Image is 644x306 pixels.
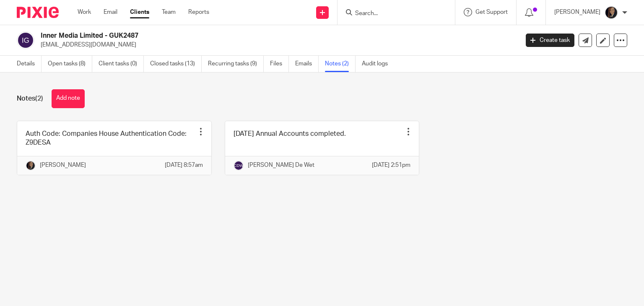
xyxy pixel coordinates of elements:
[248,161,314,169] p: [PERSON_NAME] De Wet
[234,161,244,171] img: svg%3E
[554,8,600,16] p: [PERSON_NAME]
[17,31,34,49] img: svg%3E
[162,8,176,16] a: Team
[17,94,43,103] h1: Notes
[354,10,430,18] input: Search
[596,34,610,47] a: Edit client
[270,56,289,72] a: Files
[165,161,203,169] p: [DATE] 8:57am
[41,31,419,40] h2: Inner Media Limited - GUK2487
[362,56,394,72] a: Audit logs
[78,8,91,16] a: Work
[104,8,117,16] a: Email
[208,56,264,72] a: Recurring tasks (9)
[130,8,149,16] a: Clients
[150,56,202,72] a: Closed tasks (13)
[325,56,356,72] a: Notes (2)
[17,7,59,18] img: Pixie
[579,34,592,47] a: Send new email
[526,34,574,47] a: Create task
[48,56,92,72] a: Open tasks (8)
[372,161,410,169] p: [DATE] 2:51pm
[17,56,42,72] a: Details
[99,56,144,72] a: Client tasks (0)
[35,95,43,102] span: (2)
[41,41,513,49] p: [EMAIL_ADDRESS][DOMAIN_NAME]
[188,8,209,16] a: Reports
[295,56,319,72] a: Emails
[26,161,36,171] img: Screenshot%202023-08-23%20174648.png
[475,9,508,15] span: Get Support
[40,161,86,169] p: [PERSON_NAME]
[52,89,85,108] button: Add note
[605,6,618,19] img: Screenshot%202023-08-23%20174648.png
